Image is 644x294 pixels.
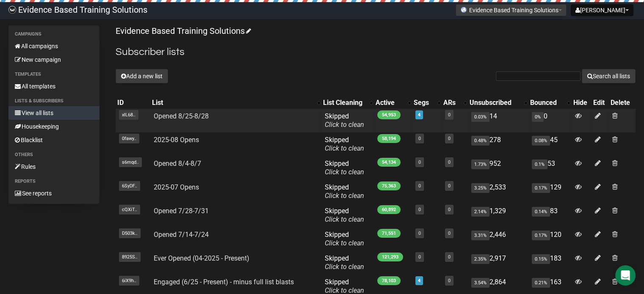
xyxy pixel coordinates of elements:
th: Segs: No sort applied, activate to apply an ascending sort [412,97,442,109]
td: 1,329 [468,203,528,227]
img: favicons [460,6,467,13]
td: 952 [468,156,528,180]
a: 0 [448,159,451,165]
a: See reports [8,187,100,200]
a: Evidence Based Training Solutions [116,26,250,36]
div: Hide [573,99,590,107]
span: 0.1% [532,159,547,169]
a: All templates [8,80,100,93]
span: 71,551 [377,229,401,238]
li: Templates [8,69,100,80]
a: 0 [418,207,421,212]
td: 14 [468,109,528,132]
a: 0 [418,136,421,141]
span: s6mqd.. [119,157,142,167]
span: 0% [532,112,544,122]
span: 0.17% [532,183,550,193]
a: 0 [448,231,451,236]
th: Active: No sort applied, activate to apply an ascending sort [374,97,412,109]
th: Bounced: No sort applied, activate to apply an ascending sort [528,97,571,109]
td: 2,917 [468,251,528,275]
a: 0 [418,183,421,189]
div: Open Intercom Messenger [615,265,636,286]
span: 3.25% [471,183,489,193]
span: cQXiT.. [119,205,140,214]
a: New campaign [8,53,100,66]
a: 2025-07 Opens [154,183,199,191]
a: View all lists [8,106,100,120]
a: 4 [418,278,420,283]
th: Unsubscribed: No sort applied, activate to apply an ascending sort [468,97,528,109]
button: [PERSON_NAME] [571,4,633,16]
button: Search all lists [582,69,636,83]
a: Click to clean [325,215,364,223]
span: 2.14% [471,207,489,217]
span: 60,892 [377,205,401,214]
li: Reports [8,176,100,187]
td: 53 [528,156,571,180]
span: Skipped [325,136,364,152]
a: Opened 8/4-8/7 [154,159,201,168]
div: List Cleaning [323,99,365,107]
span: 78,103 [377,276,401,285]
span: 0fawy.. [119,134,139,143]
a: 0 [418,159,421,165]
td: 2,533 [468,180,528,203]
span: Skipped [325,231,364,247]
a: Opened 8/25-8/28 [154,112,209,120]
a: Click to clean [325,121,364,129]
th: List: No sort applied, activate to apply an ascending sort [150,97,321,109]
h2: Subscriber lists [116,44,636,60]
a: Click to clean [325,192,364,200]
a: Opened 7/28-7/31 [154,207,209,215]
a: Blacklist [8,133,100,147]
a: 0 [448,278,451,283]
td: 278 [468,132,528,156]
button: Add a new list [116,69,168,83]
span: 0.14% [532,207,550,217]
th: ARs: No sort applied, activate to apply an ascending sort [442,97,468,109]
span: 8925S.. [119,252,141,262]
span: Skipped [325,207,364,223]
span: 0.48% [471,136,489,146]
span: 121,293 [377,253,403,261]
td: 129 [528,180,571,203]
a: Opened 7/14-7/24 [154,231,209,239]
th: Hide: No sort applied, sorting is disabled [571,97,591,109]
li: Lists & subscribers [8,96,100,106]
a: Rules [8,160,100,173]
span: 0.03% [471,112,489,122]
td: 83 [528,203,571,227]
span: Skipped [325,112,364,129]
div: List [152,99,313,107]
div: Delete [611,99,634,107]
span: 1.73% [471,159,489,169]
span: D503k.. [119,228,141,238]
div: ARs [443,99,459,107]
span: 54,953 [377,110,401,119]
div: ID [117,99,149,107]
span: 0.08% [532,136,550,146]
span: Skipped [325,254,364,271]
a: 4 [418,112,420,118]
span: 58,194 [377,134,401,143]
span: xlL68.. [119,110,138,120]
a: 2025-08 Opens [154,136,199,144]
span: Skipped [325,183,364,200]
a: All campaigns [8,39,100,53]
td: 2,446 [468,227,528,251]
span: 3.54% [471,278,489,288]
a: Click to clean [325,144,364,152]
a: 0 [448,254,451,260]
a: 0 [448,112,451,118]
span: 3.31% [471,231,489,240]
td: 120 [528,227,571,251]
a: Ever Opened (04-2025 - Present) [154,254,249,262]
span: 2.35% [471,254,489,264]
span: 0.15% [532,254,550,264]
th: Delete: No sort applied, sorting is disabled [609,97,636,109]
a: 0 [448,207,451,212]
th: ID: No sort applied, sorting is disabled [116,97,150,109]
span: 54,134 [377,158,401,167]
span: 6iX9h.. [119,276,139,286]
